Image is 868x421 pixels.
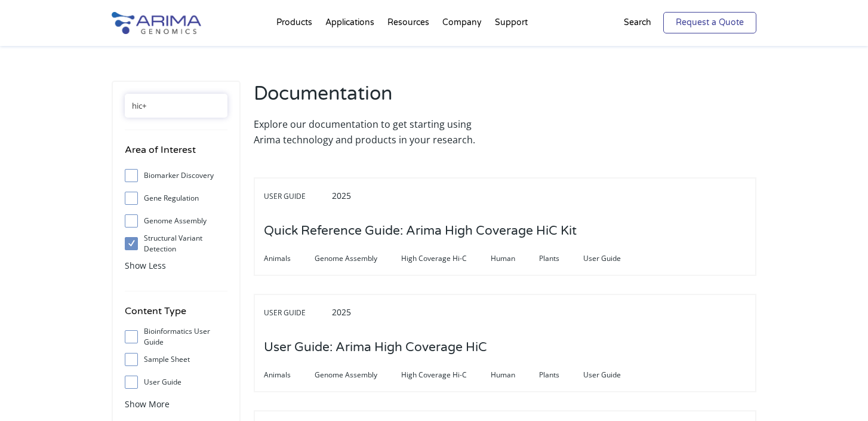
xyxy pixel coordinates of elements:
span: Animals [264,368,315,382]
a: User Guide: Arima High Coverage HiC [264,341,487,354]
span: Animals [264,251,315,266]
span: Show Less [125,260,166,271]
input: Search [125,94,227,118]
label: Structural Variant Detection [125,235,227,253]
p: Explore our documentation to get starting using Arima technology and products in your research. [254,116,499,147]
span: User Guide [264,189,330,204]
span: High Coverage Hi-C [401,368,491,382]
label: Sample Sheet [125,351,227,368]
label: User Guide [125,373,227,391]
span: High Coverage Hi-C [401,251,491,266]
h3: Quick Reference Guide: Arima High Coverage HiC Kit [264,213,577,250]
h2: Documentation [254,81,499,116]
span: Human [491,368,539,382]
p: Search [624,15,651,30]
h4: Content Type [125,303,227,328]
span: 2025 [332,306,351,318]
a: Quick Reference Guide: Arima High Coverage HiC Kit [264,225,577,238]
span: 2025 [332,190,351,201]
span: Plants [539,368,583,382]
span: User Guide [583,368,645,382]
span: Plants [539,251,583,266]
h3: User Guide: Arima High Coverage HiC [264,329,487,366]
label: Biomarker Discovery [125,167,227,185]
span: Human [491,251,539,266]
h4: Area of Interest [125,142,227,167]
label: Genome Assembly [125,212,227,230]
a: Request a Quote [663,12,756,33]
label: Bioinformatics User Guide [125,328,227,346]
span: User Guide [264,306,330,320]
span: Genome Assembly [315,251,401,266]
span: Show More [125,398,170,410]
span: Genome Assembly [315,368,401,382]
span: User Guide [583,251,645,266]
label: Gene Regulation [125,189,227,207]
img: Arima-Genomics-logo [112,12,201,34]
